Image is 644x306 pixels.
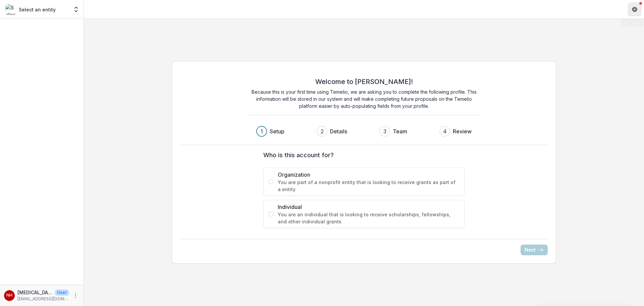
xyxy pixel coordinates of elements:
[247,88,481,110] p: Because this is your first time using Temelio, we are asking you to complete the following profil...
[330,127,347,135] h3: Details
[5,4,16,15] img: Select an entity
[17,289,52,296] p: [MEDICAL_DATA][PERSON_NAME]
[315,78,413,86] h2: Welcome to [PERSON_NAME]!
[261,127,263,135] div: 1
[278,203,460,211] span: Individual
[263,150,461,160] label: Who is this account for?
[393,127,407,135] h3: Team
[321,127,324,135] div: 2
[19,6,56,13] p: Select an entity
[55,290,69,296] p: User
[256,126,472,137] div: Progress
[278,171,460,179] span: Organization
[628,3,641,16] button: Get Help
[278,179,460,193] span: You are part of a nonprofit entity that is looking to receive grants as part of a entity
[383,127,386,135] div: 3
[17,296,69,302] p: [EMAIL_ADDRESS][DOMAIN_NAME]
[443,127,447,135] div: 4
[6,293,12,298] div: Nikita Harris
[453,127,472,135] h3: Review
[521,245,548,255] button: Next
[270,127,284,135] h3: Setup
[71,3,81,16] button: Open entity switcher
[278,211,460,225] span: You are an individual that is looking to receive scholarships, fellowships, and other individual ...
[71,292,79,300] button: More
